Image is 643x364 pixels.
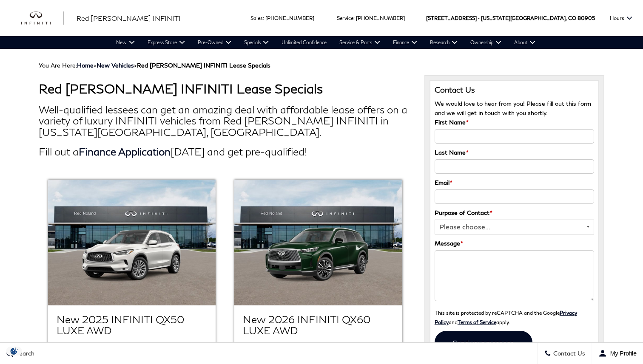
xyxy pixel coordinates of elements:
span: My Profile [607,350,637,357]
span: : [263,15,264,21]
h2: Fill out a [DATE] and get pre-qualified! [39,146,412,157]
h3: Contact Us [435,85,595,95]
label: Purpose of Contact [435,208,492,217]
span: Red [PERSON_NAME] INFINITI [77,14,181,22]
a: Pre-Owned [191,36,238,49]
h2: New 2025 INFINITI QX50 LUXE AWD [57,314,208,336]
img: INFINITI [21,11,64,25]
a: Specials [238,36,275,49]
a: New [110,36,141,49]
img: New 2026 INFINITI QX60 LUXE AWD [234,180,402,305]
h2: Well-qualified lessees can get an amazing deal with affordable lease offers on a variety of luxur... [39,104,412,138]
a: Service & Parts [333,36,387,49]
a: Red [PERSON_NAME] INFINITI [77,13,181,23]
a: Ownership [464,36,508,49]
a: Research [424,36,464,49]
a: Finance [387,36,424,49]
small: This site is protected by reCAPTCHA and the Google and apply. [435,310,577,325]
span: Service [337,15,353,21]
span: You Are Here: [39,62,270,69]
span: Sales [250,15,263,21]
span: Search [13,350,34,357]
label: Last Name [435,148,469,157]
img: Opt-Out Icon [4,347,24,356]
label: First Name [435,118,469,127]
a: infiniti [21,11,64,25]
h1: Red [PERSON_NAME] INFINITI Lease Specials [39,82,412,96]
span: We would love to hear from you! Please fill out this form and we will get in touch with you shortly. [435,100,591,116]
input: Send your message [435,331,532,354]
label: Message [435,239,463,248]
a: [PHONE_NUMBER] [265,15,314,21]
a: Unlimited Confidence [275,36,333,49]
h2: New 2026 INFINITI QX60 LUXE AWD [243,314,394,336]
strong: Red [PERSON_NAME] INFINITI Lease Specials [137,62,270,69]
button: Open user profile menu [592,343,643,364]
a: Express Store [141,36,191,49]
label: Email [435,178,452,187]
span: > [77,62,270,69]
div: Breadcrumbs [39,62,605,69]
a: Privacy Policy [435,310,577,325]
a: [PHONE_NUMBER] [356,15,405,21]
a: [STREET_ADDRESS] • [US_STATE][GEOGRAPHIC_DATA], CO 80905 [426,15,595,21]
span: > [97,62,270,69]
a: About [508,36,542,49]
a: Home [77,62,94,69]
span: Contact Us [551,350,585,357]
section: Click to Open Cookie Consent Modal [4,347,24,356]
img: New 2025 INFINITI QX50 LUXE AWD [48,180,216,305]
a: Terms of Service [458,319,496,325]
a: New Vehicles [97,62,134,69]
a: Finance Application [79,145,171,158]
span: : [353,15,355,21]
nav: Main Navigation [110,36,542,49]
